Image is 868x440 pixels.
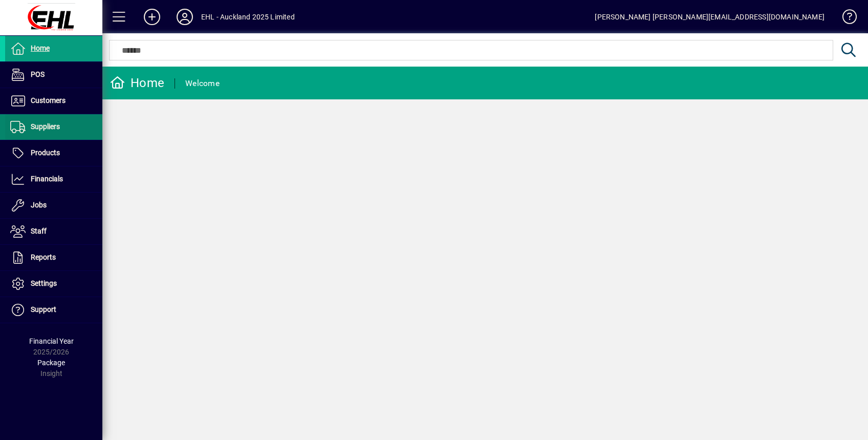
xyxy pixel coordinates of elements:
span: Jobs [31,201,47,209]
span: Settings [31,279,57,287]
a: Financials [5,166,102,192]
span: Financials [31,175,63,183]
span: Products [31,149,60,157]
div: EHL - Auckland 2025 Limited [201,9,295,25]
span: Reports [31,253,56,261]
a: Products [5,140,102,166]
a: Settings [5,271,102,297]
a: Staff [5,219,102,244]
button: Profile [168,8,201,26]
span: Financial Year [29,337,74,345]
div: [PERSON_NAME] [PERSON_NAME][EMAIL_ADDRESS][DOMAIN_NAME] [595,9,824,25]
a: Customers [5,88,102,114]
span: Staff [31,227,47,235]
a: POS [5,62,102,88]
span: Suppliers [31,122,60,131]
a: Support [5,297,102,323]
span: POS [31,70,45,78]
button: Add [136,8,168,26]
span: Support [31,305,56,313]
span: Home [31,44,50,52]
a: Jobs [5,193,102,218]
a: Suppliers [5,114,102,140]
div: Home [110,75,164,91]
a: Knowledge Base [835,2,855,35]
div: Welcome [185,75,220,92]
a: Reports [5,245,102,270]
span: Package [37,359,65,367]
span: Customers [31,96,66,104]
